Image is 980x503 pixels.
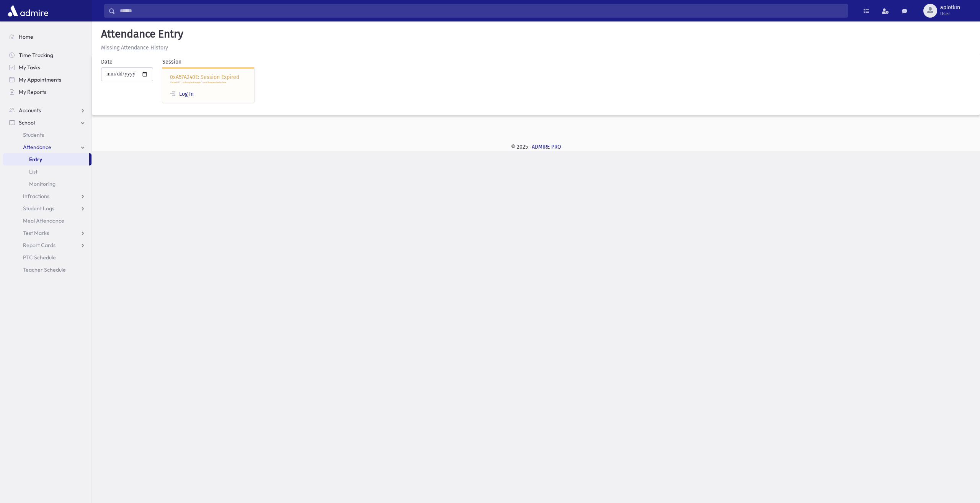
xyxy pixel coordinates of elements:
span: List [29,168,38,175]
span: Student Logs [23,205,54,212]
a: Time Tracking [3,49,91,61]
a: My Appointments [3,74,91,86]
span: Monitoring [29,180,56,187]
a: Student Logs [3,202,91,215]
a: My Reports [3,86,91,98]
span: My Appointments [19,76,61,83]
span: Meal Attendance [23,217,64,224]
span: My Tasks [19,64,40,71]
a: Missing Attendance History [98,44,168,51]
a: Attendance [3,141,91,153]
a: Log In [170,91,194,97]
span: Accounts [19,107,41,114]
a: Entry [3,153,89,165]
a: Home [3,31,91,43]
span: Teacher Schedule [23,266,66,273]
a: List [3,165,91,178]
input: Search [115,4,848,18]
a: Monitoring [3,178,91,190]
a: ADMIRE PRO [532,144,561,150]
a: Teacher Schedule [3,264,91,276]
span: Entry [29,156,42,163]
u: Missing Attendance History [101,44,168,51]
h5: Attendance Entry [98,28,974,41]
span: Students [23,131,44,138]
span: Test Marks [23,229,49,236]
a: My Tasks [3,61,91,74]
label: Date [101,58,113,66]
a: PTC Schedule [3,251,91,264]
a: School [3,116,91,129]
span: Attendance [23,144,51,151]
span: School [19,119,35,126]
a: Report Cards [3,239,91,251]
a: Meal Attendance [3,215,91,227]
span: PTC Schedule [23,254,56,261]
a: Accounts [3,104,91,116]
span: Home [19,33,33,40]
span: User [940,11,960,17]
span: Time Tracking [19,52,53,59]
span: My Reports [19,88,46,95]
span: Report Cards [23,242,56,249]
a: Students [3,129,91,141]
a: Infractions [3,190,91,202]
label: Session [162,58,181,66]
span: Infractions [23,193,49,200]
div: 0xA57A240E: Session Expired [162,67,254,103]
span: aplotkin [940,5,960,11]
img: AdmirePro [6,3,50,18]
a: Test Marks [3,227,91,239]
p: /School/ATT/AttEntry?sesCurrent=True&ClassroomMode=False [170,81,247,84]
div: © 2025 - [104,143,968,151]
